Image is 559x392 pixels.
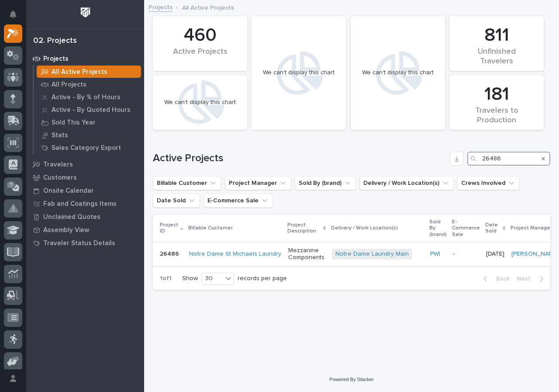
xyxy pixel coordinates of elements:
[52,81,86,89] p: All Projects
[238,275,287,282] p: records per page
[26,184,144,197] a: Onsite Calendar
[182,275,198,282] p: Show
[513,275,550,283] button: Next
[511,250,559,258] a: [PERSON_NAME]
[182,2,234,12] p: All Active Projects
[464,24,529,46] div: 811
[34,66,144,78] a: All Active Projects
[511,223,552,233] p: Project Manager
[160,220,178,236] p: Project ID
[153,268,179,289] p: 1 of 1
[189,250,281,258] a: Notre Dame St Michaels Laundry
[491,275,510,283] span: Back
[464,106,529,125] div: Travelers to Production
[34,91,144,103] a: Active - By % of Hours
[188,223,233,233] p: Billable Customer
[476,275,513,283] button: Back
[52,144,121,152] p: Sales Category Export
[295,176,356,190] button: Sold By (brand)
[34,116,144,128] a: Sold This Year
[153,194,200,208] button: Date Sold
[288,247,325,262] p: Mezzanine Components
[26,158,144,171] a: Travelers
[43,226,89,234] p: Assembly View
[168,47,232,66] div: Active Projects
[467,152,550,166] input: Search
[43,55,69,63] p: Projects
[429,217,447,239] p: Sold By (brand)
[26,223,144,236] a: Assembly View
[225,176,291,190] button: Project Manager
[452,217,480,239] p: E-Commerce Sale
[153,176,221,190] button: Billable Customer
[77,4,93,21] img: Workspace Logo
[43,161,73,169] p: Travelers
[52,132,68,139] p: Stats
[26,236,144,250] a: Traveler Status Details
[453,250,479,258] p: -
[26,171,144,184] a: Customers
[52,68,107,76] p: All Active Projects
[331,223,398,233] p: Delivery / Work Location(s)
[43,213,100,221] p: Unclaimed Quotes
[168,24,232,46] div: 460
[43,187,94,195] p: Onsite Calendar
[335,250,409,258] a: Notre Dame Laundry Main
[517,275,536,283] span: Next
[148,2,173,12] a: Projects
[34,142,144,154] a: Sales Category Export
[26,52,144,65] a: Projects
[359,176,454,190] button: Delivery / Work Location(s)
[362,69,434,76] div: We can't display this chart
[11,10,22,24] div: Notifications
[464,83,529,105] div: 181
[202,274,223,283] div: 30
[34,104,144,116] a: Active - By Quoted Hours
[287,220,321,236] p: Project Description
[34,78,144,90] a: All Projects
[43,239,115,247] p: Traveler Status Details
[52,106,131,114] p: Active - By Quoted Hours
[486,250,504,258] p: [DATE]
[164,99,236,106] div: We can't display this chart
[4,5,22,24] button: Notifications
[26,210,144,223] a: Unclaimed Quotes
[485,220,500,236] p: Date Sold
[263,69,335,76] div: We can't display this chart
[26,197,144,210] a: Fab and Coatings Items
[34,129,144,141] a: Stats
[464,47,529,66] div: Unfinished Travelers
[430,250,440,258] a: PWI
[43,200,117,208] p: Fab and Coatings Items
[43,174,77,182] p: Customers
[33,36,77,46] div: 02. Projects
[204,194,273,208] button: E-Commerce Sale
[52,94,121,101] p: Active - By % of Hours
[52,119,96,127] p: Sold This Year
[457,176,520,190] button: Crews Involved
[153,152,446,165] h1: Active Projects
[160,249,181,258] p: 26486
[329,377,373,382] a: Powered By Stacker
